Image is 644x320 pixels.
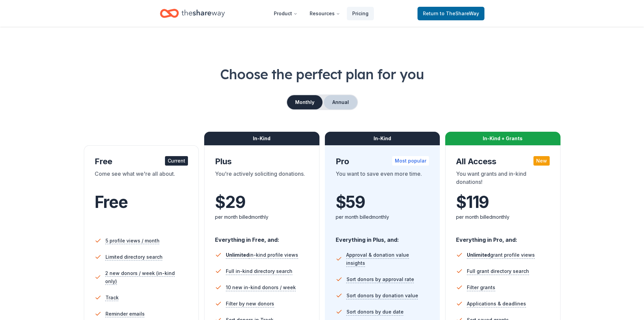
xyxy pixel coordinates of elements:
[95,156,188,167] div: Free
[336,170,429,189] div: You want to save even more time.
[445,132,560,145] div: In-Kind + Grants
[456,230,550,244] div: Everything in Pro, and:
[165,156,188,166] div: Current
[347,308,404,316] span: Sort donors by due date
[105,237,160,245] span: 5 profile views / month
[226,267,292,275] span: Full in-kind directory search
[287,95,323,109] button: Monthly
[160,5,225,21] a: Home
[418,7,484,20] a: Returnto TheShareWay
[325,132,440,145] div: In-Kind
[215,230,309,244] div: Everything in Free, and:
[204,132,319,145] div: In-Kind
[456,213,550,221] div: per month billed monthly
[347,7,374,20] a: Pricing
[440,10,479,16] span: to TheShareWay
[105,253,163,261] span: Limited directory search
[467,283,495,292] span: Filter grants
[467,267,529,275] span: Full grant directory search
[226,252,249,258] span: Unlimited
[467,252,490,258] span: Unlimited
[533,156,550,166] div: New
[456,170,550,189] div: You want grants and in-kind donations!
[215,170,309,189] div: You're actively soliciting donations.
[215,213,309,221] div: per month billed monthly
[467,300,526,308] span: Applications & deadlines
[336,156,429,167] div: Pro
[324,95,357,109] button: Annual
[95,192,128,212] span: Free
[392,156,429,166] div: Most popular
[215,193,245,212] span: $ 29
[467,252,535,258] span: grant profile views
[95,170,188,189] div: Come see what we're all about.
[336,230,429,244] div: Everything in Plus, and:
[105,269,188,285] span: 2 new donors / week (in-kind only)
[347,275,414,283] span: Sort donors by approval rate
[336,213,429,221] div: per month billed monthly
[226,300,274,308] span: Filter by new donors
[346,251,429,267] span: Approval & donation value insights
[268,5,374,21] nav: Main
[336,193,365,212] span: $ 59
[226,252,298,258] span: in-kind profile views
[27,65,617,84] h1: Choose the perfect plan for you
[268,7,303,20] button: Product
[226,283,296,292] span: 10 new in-kind donors / week
[423,9,479,18] span: Return
[105,310,145,318] span: Reminder emails
[456,156,550,167] div: All Access
[304,7,345,20] button: Resources
[105,294,119,302] span: Track
[456,193,489,212] span: $ 119
[215,156,309,167] div: Plus
[347,292,418,300] span: Sort donors by donation value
